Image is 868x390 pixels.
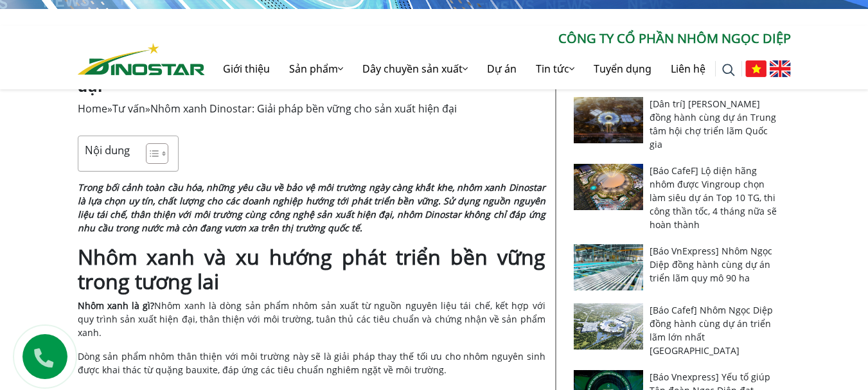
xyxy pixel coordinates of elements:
a: Tin tức [526,48,584,89]
img: English [770,60,791,77]
span: Nhôm xanh Dinostar: Giải pháp bền vững cho sản xuất hiện đại [150,102,457,116]
h1: Nhôm xanh Dinostar: Giải pháp bền vững cho sản xuất hiện đại [78,58,545,96]
a: Dự án [477,48,526,89]
strong: Trong bối cảnh toàn cầu hóa, những yêu cầu về bảo vệ môi trường ngày càng khắt khe, nhôm xanh Din... [78,181,545,234]
img: search [722,64,735,76]
span: Nhôm xanh là dòng sản phẩm nhôm sản xuất từ nguồn nguyên liệu tái chế, kết hợp với quy trình sản ... [78,299,545,339]
img: [Báo VnExpress] Nhôm Ngọc Diệp đồng hành cùng dự án triển lãm quy mô 90 ha [574,244,644,290]
img: Nhôm Dinostar [78,43,205,75]
a: [Báo CafeF] Lộ diện hãng nhôm được Vingroup chọn làm siêu dự án Top 10 TG, thi công thần tốc, 4 t... [650,164,777,231]
a: [Dân trí] [PERSON_NAME] đồng hành cùng dự án Trung tâm hội chợ triển lãm Quốc gia [650,98,776,150]
a: Dây chuyền sản xuất [353,48,477,89]
b: Nhôm xanh và xu hướng phát triển bền vững trong tương lai [78,243,545,295]
a: Liên hệ [661,48,715,89]
a: [Báo VnExpress] Nhôm Ngọc Diệp đồng hành cùng dự án triển lãm quy mô 90 ha [650,245,772,284]
span: Dòng sản phẩm nhôm thân thiện với môi trường này sẽ là giải pháp thay thế tối ưu cho nhôm nguyên ... [78,350,545,376]
a: Tuyển dụng [584,48,661,89]
img: [Dân trí] Nhôm Ngọc Diệp đồng hành cùng dự án Trung tâm hội chợ triển lãm Quốc gia [574,97,644,143]
a: [Báo Cafef] Nhôm Ngọc Diệp đồng hành cùng dự án triển lãm lớn nhất [GEOGRAPHIC_DATA] [650,304,773,357]
span: » » [78,102,457,116]
img: [Báo Cafef] Nhôm Ngọc Diệp đồng hành cùng dự án triển lãm lớn nhất Đông Nam Á [574,303,644,350]
img: [Báo CafeF] Lộ diện hãng nhôm được Vingroup chọn làm siêu dự án Top 10 TG, thi công thần tốc, 4 t... [574,164,644,210]
a: Toggle Table of Content [136,143,165,164]
p: CÔNG TY CỔ PHẦN NHÔM NGỌC DIỆP [205,29,791,48]
a: Tư vấn [112,102,145,116]
img: Tiếng Việt [745,60,766,77]
p: Nội dung [85,143,130,157]
a: Sản phẩm [279,48,353,89]
a: Home [78,102,107,116]
a: Giới thiệu [213,48,279,89]
b: Nhôm xanh là gì? [78,299,155,312]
